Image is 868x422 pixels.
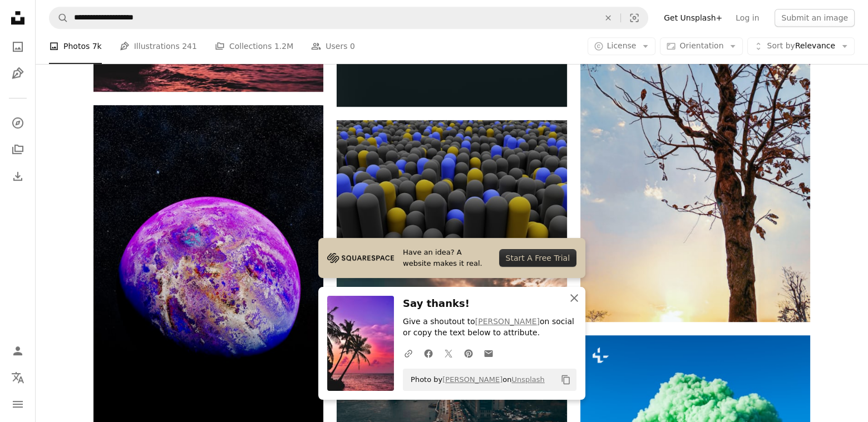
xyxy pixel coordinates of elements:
button: Menu [7,393,29,415]
span: Photo by on [405,371,545,389]
span: 0 [350,41,355,53]
button: Copy to clipboard [556,370,575,389]
a: [PERSON_NAME] [475,317,540,326]
span: Have an idea? A website makes it real. [403,247,490,269]
span: Relevance [767,41,835,52]
a: Illustrations [7,62,29,85]
a: Share on Twitter [438,342,458,364]
a: Collections 1.2M [215,29,293,64]
a: Illustrations 241 [120,29,197,64]
a: a large group of blue and yellow objects [337,187,566,197]
p: Give a shoutout to on social or copy the text below to attribute. [403,316,576,339]
a: Unsplash [511,375,544,384]
button: Language [7,366,29,389]
span: Orientation [679,42,723,51]
a: Home — Unsplash [7,7,29,31]
form: Find visuals sitewide [49,7,648,29]
button: Orientation [660,38,743,56]
span: License [607,42,637,51]
button: Clear [596,7,620,28]
button: Visual search [621,7,648,28]
button: License [588,38,656,56]
button: Submit an image [775,9,855,27]
button: Sort byRelevance [747,38,855,56]
a: Log in [729,9,766,27]
a: Have an idea? A website makes it real.Start A Free Trial [318,238,585,278]
span: 1.2M [274,41,293,53]
span: Sort by [767,42,795,51]
a: Download History [7,165,29,187]
a: Get Unsplash+ [657,9,729,27]
a: Collections [7,138,29,161]
a: Explore [7,112,29,134]
button: Search Unsplash [50,7,68,28]
a: a tree with no leaves in front of a blue sky [580,113,810,123]
a: Share on Facebook [418,342,438,364]
a: Share on Pinterest [458,342,479,364]
div: Start A Free Trial [499,249,576,267]
span: 241 [182,41,197,53]
a: Users 0 [311,29,355,64]
h3: Say thanks! [403,296,576,312]
a: a purple and blue object floating in the air [93,284,323,294]
img: file-1705255347840-230a6ab5bca9image [327,250,394,266]
a: [PERSON_NAME] [442,375,502,384]
a: Share over email [479,342,499,364]
a: Log in / Sign up [7,340,29,362]
a: Photos [7,36,29,58]
img: a large group of blue and yellow objects [337,120,566,264]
